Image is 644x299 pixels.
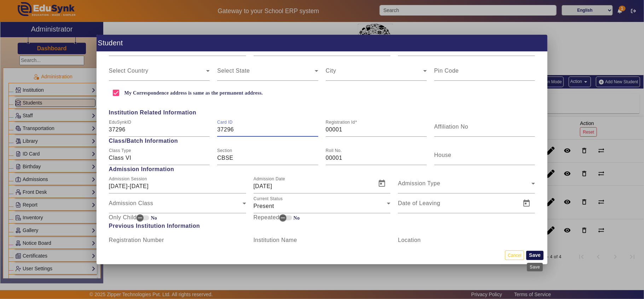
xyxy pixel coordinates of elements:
mat-label: Current Status [254,197,283,201]
mat-label: Admission Class [109,200,153,206]
input: Registration Number [109,239,246,247]
mat-label: Repeated [254,213,279,222]
input: Admission Session [109,182,246,191]
mat-label: Admission Type [398,180,440,186]
mat-label: Registration Id [326,120,355,125]
input: House [434,154,535,162]
mat-label: Only Child [109,213,137,222]
input: Card ID [217,125,318,134]
mat-label: Location [398,237,421,243]
button: Open calendar [518,195,535,212]
span: Present [254,203,274,209]
span: Admission Type [398,182,532,191]
mat-label: Section [217,148,232,153]
mat-label: Select Country [109,68,149,74]
mat-label: Institution Name [254,237,297,243]
input: Class Type [109,154,210,162]
mat-label: Affiliation No [434,124,469,130]
span: Class/Batch Information [105,137,539,145]
mat-label: Card ID [217,120,233,125]
button: Cancel [505,250,524,260]
mat-label: House [434,152,452,158]
label: No [292,215,300,221]
input: Location [398,239,535,247]
input: Roll No. [326,154,427,162]
span: Institution Related Information [105,108,539,117]
mat-label: Admission Date [254,177,285,181]
button: Save [526,251,544,260]
label: My Correspondence address is same as the permanent address. [123,90,263,96]
label: No [149,215,157,221]
input: EduSynkID [109,125,210,134]
span: Admission Class [109,202,243,210]
input: Pin Code [434,69,535,78]
mat-label: Registration Number [109,237,164,243]
input: Date of Leaving [398,202,517,210]
span: Admission Information [105,165,539,174]
mat-label: Roll No. [326,148,342,153]
mat-label: Class Type [109,148,131,153]
div: Save [527,263,543,271]
input: Institution Name [254,239,391,247]
input: Registration Id [326,125,427,134]
span: Previous Institution Information [105,222,539,230]
mat-label: Select State [217,68,250,74]
mat-label: City [326,68,336,74]
mat-label: Admission Session [109,177,147,181]
input: Section [217,154,318,162]
button: Open calendar [373,175,390,192]
mat-label: Pin Code [434,68,459,74]
input: Admission Date [254,182,372,191]
mat-label: Date of Leaving [398,200,440,206]
input: Affiliation No [434,125,535,134]
mat-label: EduSynkID [109,120,131,125]
h1: Student [97,35,547,51]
